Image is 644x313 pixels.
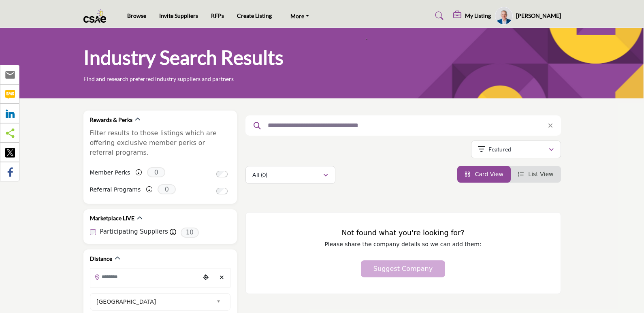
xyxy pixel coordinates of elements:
div: My Listing [453,11,491,21]
h1: Industry Search Results [83,45,284,70]
button: All (0) [245,166,335,184]
span: 0 [147,167,165,177]
a: View List [518,171,554,177]
div: Choose your current location [200,269,212,286]
button: Featured [471,141,561,158]
a: View Card [465,171,503,177]
li: List View [511,166,561,183]
label: Participating Suppliers [100,227,168,236]
button: Suggest Company [361,260,445,277]
input: Switch to Member Perks [216,171,228,177]
h5: [PERSON_NAME] [516,12,561,20]
input: Search Location [90,269,200,285]
h5: My Listing [465,12,491,19]
p: Featured [488,145,511,153]
a: RFPs [211,12,224,19]
h3: Not found what you're looking for? [262,229,544,237]
a: Search [427,9,449,22]
p: Filter results to those listings which are offering exclusive member perks or referral programs. [90,128,230,158]
p: All (0) [252,171,267,179]
span: [GEOGRAPHIC_DATA] [96,297,213,307]
a: More [285,10,315,21]
a: Browse [127,12,146,19]
h2: Distance [90,255,112,263]
button: Show hide supplier dropdown [495,7,513,25]
div: Clear search location [216,269,228,286]
a: Invite Suppliers [159,12,198,19]
p: Find and research preferred industry suppliers and partners [83,75,234,83]
span: Card View [475,171,503,177]
span: Suggest Company [373,265,433,273]
input: Participating Suppliers checkbox [90,229,96,235]
a: Create Listing [237,12,272,19]
label: Referral Programs [90,183,141,197]
label: Member Perks [90,166,130,180]
img: Site Logo [83,9,111,23]
h2: Marketplace LIVE [90,214,134,222]
li: Card View [457,166,511,183]
input: Switch to Referral Programs [216,188,228,194]
span: 0 [158,184,176,194]
span: 10 [181,228,199,238]
h2: Rewards & Perks [90,116,132,124]
span: Please share the company details so we can add them: [324,241,481,247]
span: List View [528,171,553,177]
